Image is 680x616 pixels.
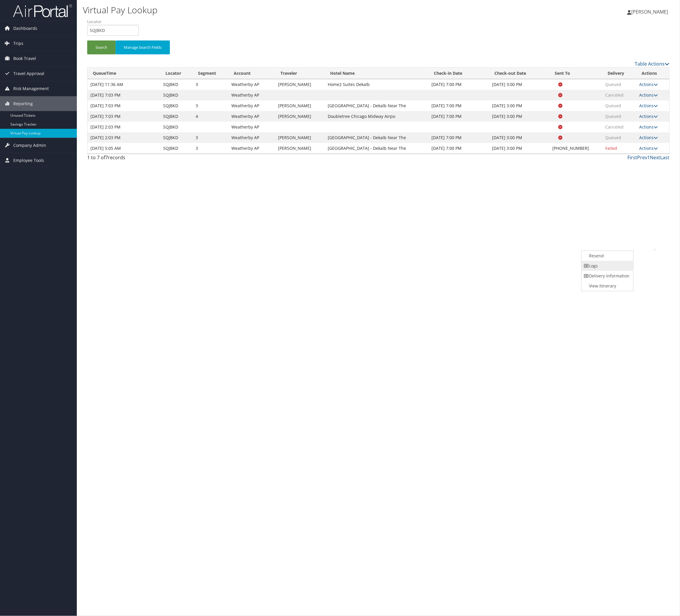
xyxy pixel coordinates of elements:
td: Weatherby AP [228,122,275,132]
td: SQJBKD [160,143,193,154]
th: Actions [636,68,669,79]
td: SQJBKD [160,100,193,111]
td: [DATE] 7:03 PM [87,90,160,100]
th: Segment: activate to sort column ascending [193,68,229,79]
button: Search [87,40,116,54]
a: Next [650,154,660,161]
span: Trips [13,36,23,51]
td: [DATE] 7:03 PM [87,111,160,122]
span: Queued [606,113,621,119]
td: Doubletree Chicago Midway Airpo [325,111,429,122]
td: Weatherby AP [228,90,275,100]
a: Last [660,154,670,161]
td: SQJBKD [160,132,193,143]
th: Account: activate to sort column ascending [228,68,275,79]
td: [DATE] 2:03 PM [87,132,160,143]
td: [PERSON_NAME] [275,100,325,111]
td: [DATE] 3:00 PM [489,143,550,154]
button: Manage Search Fields [116,40,170,54]
td: 3 [193,143,229,154]
span: Canceled [606,124,624,130]
img: airportal-logo.png [13,4,72,18]
h1: Virtual Pay Lookup [83,4,477,16]
a: Actions [639,82,658,87]
td: Weatherby AP [228,111,275,122]
a: Actions [639,124,658,130]
a: Actions [639,92,658,98]
td: [DATE] 11:36 AM [87,79,160,90]
td: Weatherby AP [228,143,275,154]
td: [DATE] 7:00 PM [429,100,489,111]
th: Check-in Date: activate to sort column ascending [429,68,489,79]
td: SQJBKD [160,111,193,122]
span: Book Travel [13,51,36,66]
a: Delivery Information [582,271,632,281]
th: Check-out Date: activate to sort column ascending [489,68,550,79]
span: Queued [606,135,621,140]
td: SQJBKD [160,122,193,132]
td: Weatherby AP [228,100,275,111]
span: Company Admin [13,138,46,153]
span: 7 [105,154,108,161]
span: Failed [606,145,617,151]
td: [GEOGRAPHIC_DATA] - Dekalb Near The [325,100,429,111]
span: Queued [606,82,621,87]
td: [DATE] 5:05 AM [87,143,160,154]
span: Employee Tools [13,153,44,168]
th: Sent To: activate to sort column ascending [550,68,603,79]
td: Weatherby AP [228,79,275,90]
td: 3 [193,79,229,90]
td: [DATE] 7:00 PM [429,132,489,143]
a: View Itinerary [582,281,632,291]
a: Prev [637,154,647,161]
a: Actions [639,113,658,119]
td: [DATE] 7:00 PM [429,79,489,90]
td: [DATE] 3:00 PM [489,132,550,143]
span: Travel Approval [13,66,44,81]
td: [PERSON_NAME] [275,79,325,90]
td: [GEOGRAPHIC_DATA] - Dekalb Near The [325,143,429,154]
a: Actions [639,145,658,151]
a: Actions [639,135,658,140]
th: Delivery: activate to sort column ascending [603,68,636,79]
span: Dashboards [13,21,37,36]
span: [PERSON_NAME] [632,9,668,15]
td: [DATE] 3:00 PM [489,79,550,90]
td: [DATE] 7:03 PM [87,100,160,111]
td: 4 [193,111,229,122]
th: Locator: activate to sort column ascending [160,68,193,79]
div: 1 to 7 of records [87,154,226,164]
span: Reporting [13,96,33,111]
td: [GEOGRAPHIC_DATA] - Dekalb Near The [325,132,429,143]
span: Canceled [606,92,624,98]
td: [PHONE_NUMBER] [550,143,603,154]
td: [DATE] 7:00 PM [429,111,489,122]
span: Queued [606,103,621,108]
td: Home2 Suites Dekalb [325,79,429,90]
label: Locator [87,19,143,25]
span: Risk Management [13,81,49,96]
a: [PERSON_NAME] [627,3,674,21]
td: Weatherby AP [228,132,275,143]
a: Logs [582,261,632,271]
td: SQJBKD [160,90,193,100]
td: [PERSON_NAME] [275,111,325,122]
a: 1 [647,154,650,161]
a: First [628,154,637,161]
th: QueueTime: activate to sort column descending [87,68,160,79]
td: SQJBKD [160,79,193,90]
th: Traveler: activate to sort column ascending [275,68,325,79]
td: [PERSON_NAME] [275,132,325,143]
td: [DATE] 3:00 PM [489,100,550,111]
th: Hotel Name: activate to sort column ascending [325,68,429,79]
td: 3 [193,100,229,111]
a: Table Actions [635,61,670,67]
td: [DATE] 7:00 PM [429,143,489,154]
a: Resend [582,251,632,261]
td: 3 [193,132,229,143]
a: Actions [639,103,658,108]
td: [DATE] 2:03 PM [87,122,160,132]
td: [DATE] 3:00 PM [489,111,550,122]
td: [PERSON_NAME] [275,143,325,154]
